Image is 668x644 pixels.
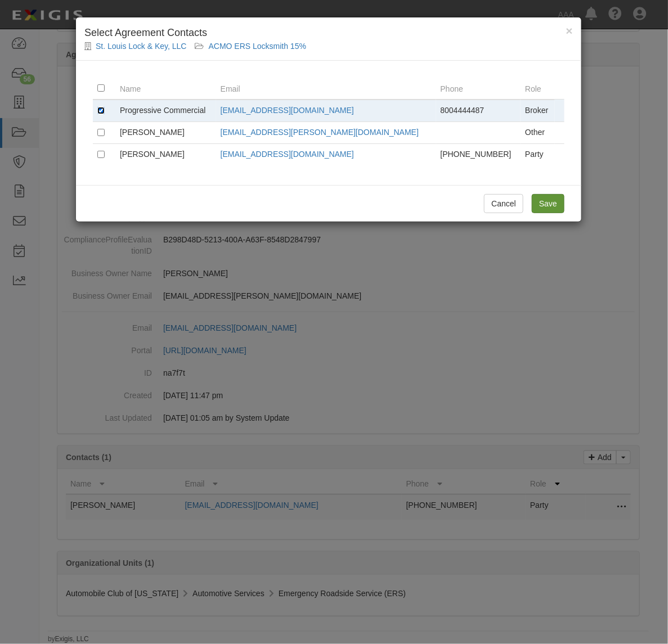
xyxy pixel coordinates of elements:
input: Save [532,194,564,213]
td: Broker [521,100,555,122]
td: Party [521,143,555,165]
button: Close [566,25,573,37]
td: [PHONE_NUMBER] [436,143,521,165]
td: [PERSON_NAME] [115,143,216,165]
th: Role [521,78,555,100]
td: [PERSON_NAME] [115,121,216,143]
a: ACMO ERS Locksmith 15% [209,42,307,51]
button: Cancel [484,194,523,213]
h4: Select Agreement Contacts [84,26,573,40]
th: Phone [436,78,521,100]
td: Other [521,121,555,143]
th: Name [115,78,216,100]
a: St. Louis Lock & Key, LLC [96,42,187,51]
span: × [566,24,573,37]
a: [EMAIL_ADDRESS][DOMAIN_NAME] [221,106,354,115]
th: Email [216,78,436,100]
td: 8004444487 [436,100,521,122]
a: [EMAIL_ADDRESS][DOMAIN_NAME] [221,150,354,159]
td: Progressive Commercial [115,100,216,122]
a: [EMAIL_ADDRESS][PERSON_NAME][DOMAIN_NAME] [221,128,419,137]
